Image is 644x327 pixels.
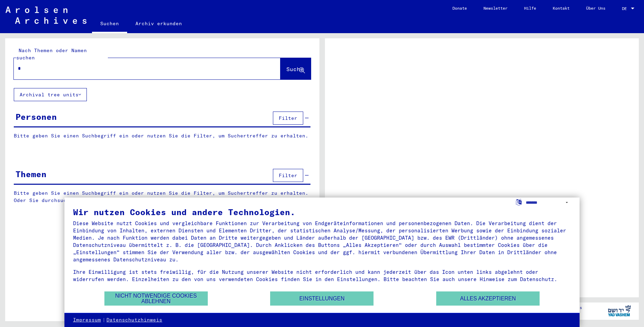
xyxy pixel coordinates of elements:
div: Ihre Einwilligung ist stets freiwillig, für die Nutzung unserer Website nicht erforderlich und ka... [73,268,571,283]
a: Impressum [73,317,101,324]
button: Filter [273,169,303,182]
button: Archival tree units [14,88,87,101]
p: Bitte geben Sie einen Suchbegriff ein oder nutzen Sie die Filter, um Suchertreffer zu erhalten. [14,132,310,140]
button: Einstellungen [270,291,374,306]
span: Filter [279,172,297,179]
button: Filter [273,112,303,125]
p: Bitte geben Sie einen Suchbegriff ein oder nutzen Sie die Filter, um Suchertreffer zu erhalten. O... [14,190,311,204]
img: yv_logo.png [606,302,632,319]
span: Suche [286,66,304,73]
button: Nicht notwendige Cookies ablehnen [104,291,208,306]
button: Alles akzeptieren [436,291,540,306]
div: Diese Website nutzt Cookies und vergleichbare Funktionen zur Verarbeitung von Endgeräteinformatio... [73,220,571,263]
button: Suche [280,58,311,79]
img: Arolsen_neg.svg [6,7,86,24]
div: Themen [16,168,47,180]
mat-label: Nach Themen oder Namen suchen [16,47,87,61]
a: Archiv erkunden [127,15,190,32]
a: Datenschutzhinweis [106,317,162,324]
select: Sprache auswählen [526,198,571,208]
div: Personen [16,110,57,123]
span: DE [622,6,630,11]
div: Wir nutzen Cookies und andere Technologien. [73,208,571,216]
span: Filter [279,115,297,121]
label: Sprache auswählen [515,199,522,205]
a: Archivbaum [88,197,119,203]
a: Suchen [92,15,127,33]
